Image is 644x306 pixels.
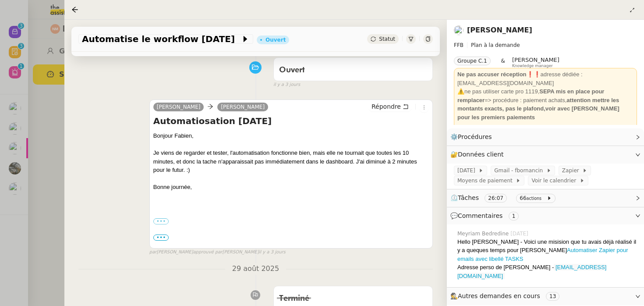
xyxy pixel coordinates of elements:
div: 🕵️Autres demandes en cours 13 [447,288,644,305]
span: 29 août 2025 [225,263,286,275]
span: Gmail - fbornancin [494,166,546,175]
div: ❗❗adresse dédiée : [EMAIL_ADDRESS][DOMAIN_NAME] [457,70,633,87]
div: Hello [PERSON_NAME] - Voici une misision que tu avais déjà réalisé il y a queques temps pour [PER... [457,238,637,263]
span: Plan à la demande [471,42,520,48]
div: ⚠️ne pas utiliser carte pro 1119, => procédure : paiement achats, [457,87,633,121]
div: 💬Commentaires 1 [447,207,644,224]
span: il y a 3 jours [273,81,300,89]
div: Bonjour Fabien, [153,132,429,140]
span: Procédures [458,133,492,140]
a: [EMAIL_ADDRESS][DOMAIN_NAME] [457,264,606,279]
app-user-label: Knowledge manager [512,57,559,68]
a: Automatiser Zapier pour emails avec libellé TASKS [457,247,628,262]
a: [PERSON_NAME] [467,26,532,34]
span: FFB [454,42,464,48]
span: Automatise le workflow [DATE] [82,35,241,43]
strong: Ne pas accuser réception [457,71,527,78]
div: ⏲️Tâches 26:07 66actions [447,189,644,206]
span: 🕵️ [450,292,563,299]
nz-tag: 13 [546,292,559,301]
span: Zapier [562,166,582,175]
span: [DATE] [510,230,530,238]
div: ⚙️Procédures [447,128,644,146]
span: Knowledge manager [512,64,553,68]
div: Adresse perso de [PERSON_NAME] - [457,263,637,280]
span: 66 [520,195,526,201]
span: 🔐 [450,149,507,160]
button: Répondre [368,102,412,111]
h4: Automatiosation [DATE] [153,115,429,127]
span: Ouvert [279,66,305,74]
div: ----- [153,234,429,243]
a: [PERSON_NAME] [217,103,268,111]
nz-tag: 1 [509,212,519,221]
span: Meyriam Bedredine [457,230,510,238]
span: [PERSON_NAME] [512,57,559,63]
div: Ouvert [265,37,286,43]
a: [PERSON_NAME] [153,103,204,111]
nz-tag: 26:07 [485,194,507,203]
span: Répondre [372,102,401,111]
strong: SEPA mis en place pour remplacer [457,88,604,103]
label: ••• [153,218,169,224]
span: ⚙️ [450,132,496,142]
small: actions [527,196,542,201]
span: Moyens de paiement [457,176,516,185]
img: users%2FNsDxpgzytqOlIY2WSYlFcHtx26m1%2Favatar%2F8901.jpg [454,25,464,35]
span: il y a 3 jours [259,249,286,256]
span: ••• [153,235,169,241]
nz-tag: Groupe C.1 [454,57,491,65]
div: Je viens de regarder et tester, l'automatisation fonctionne bien, mais elle ne tournait que toute... [153,149,429,174]
span: approuvé par [193,249,222,256]
span: Données client [458,151,504,158]
span: Terminé [279,295,309,302]
span: & [501,57,505,68]
span: ⏲️ [450,194,559,201]
div: Bonne journée, [153,183,429,192]
strong: attention mettre les montants exacts, pas le plafond,voir avec [PERSON_NAME] pour les premiers pa... [457,97,619,121]
span: Tâches [458,194,479,201]
span: Commentaires [458,212,502,219]
span: Voir le calendrier [531,176,579,185]
span: [DATE] [457,166,478,175]
div: 🔐Données client [447,146,644,163]
span: Autres demandes en cours [458,292,540,299]
span: par [149,249,157,256]
span: 💬 [450,212,522,219]
span: Statut [379,36,395,42]
small: [PERSON_NAME] [PERSON_NAME] [149,249,286,256]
